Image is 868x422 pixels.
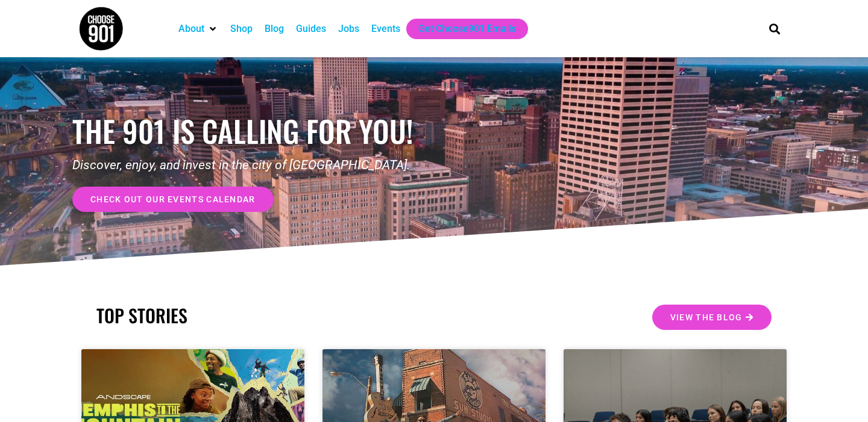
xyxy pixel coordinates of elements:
[338,22,359,36] a: Jobs
[765,19,785,39] div: Search
[371,22,400,36] a: Events
[96,305,428,326] h2: TOP STORIES
[172,19,224,39] div: About
[90,195,256,203] span: check out our events calendar
[265,22,284,36] a: Blog
[72,113,434,149] h1: the 901 is calling for you!
[72,187,274,212] a: check out our events calendar
[230,22,253,36] a: Shop
[652,305,772,330] a: View the Blog
[172,19,749,39] nav: Main nav
[296,22,326,36] a: Guides
[72,156,434,175] p: Discover, enjoy, and invest in the city of [GEOGRAPHIC_DATA].
[670,313,743,321] span: View the Blog
[178,22,204,36] a: About
[418,22,516,36] a: Get Choose901 Emails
